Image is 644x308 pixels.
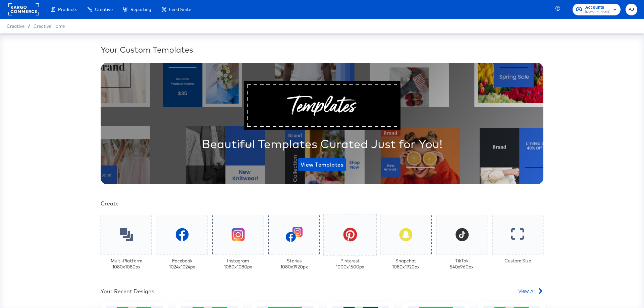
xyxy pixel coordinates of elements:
[169,258,195,270] div: Facebook 1024 x 1024 px
[280,258,308,270] div: Stories 1080 x 1920 px
[573,4,621,15] button: Accounts[DOMAIN_NAME]
[585,4,610,11] span: Accounts
[34,23,65,29] a: Creative Home
[392,258,420,270] div: Snapchat 1080 x 1920 px
[518,288,543,297] a: View All
[450,258,474,270] div: TikTok 540 x 960 px
[101,288,154,295] div: Your Recent Designs
[518,288,535,294] span: View All
[336,258,364,270] div: Pinterest 1000 x 1500 px
[224,258,252,270] div: Instagram 1080 x 1080 px
[101,44,543,55] div: Your Custom Templates
[101,200,543,207] div: Create
[202,135,442,152] div: Beautiful Templates Curated Just for You!
[301,160,343,169] span: View Templates
[7,23,24,29] span: Creative
[628,6,635,13] span: AJ
[298,158,346,171] button: View Templates
[169,7,191,12] span: Feed Suite
[95,7,113,12] span: Creative
[585,9,610,15] span: [DOMAIN_NAME]
[111,258,142,270] div: Multi-Platform 1080 x 1080 px
[24,23,34,29] span: /
[626,4,637,15] button: AJ
[504,258,531,264] div: Custom Size
[58,7,77,12] span: Products
[130,7,151,12] span: Reporting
